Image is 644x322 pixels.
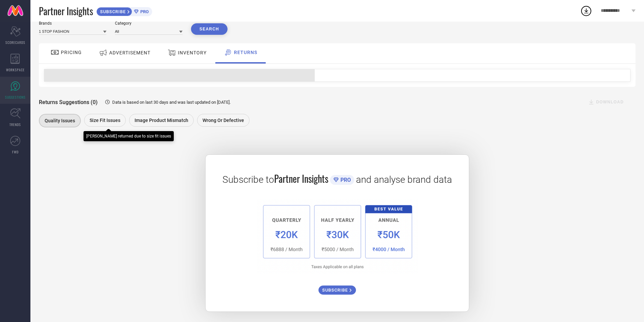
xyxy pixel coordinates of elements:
span: ADVERTISEMENT [109,50,150,55]
span: Subscribe to [222,174,274,185]
div: Brands [39,21,106,26]
span: Quality issues [45,118,75,123]
a: SUBSCRIBEPRO [96,5,152,16]
div: Open download list [580,5,592,17]
span: PRICING [61,50,82,55]
span: RETURNS [234,50,257,55]
span: TRENDS [9,122,21,127]
span: Wrong or Defective [202,118,244,123]
span: Data is based on last 30 days and was last updated on [DATE] . [112,100,231,105]
span: Image product mismatch [135,118,188,123]
span: Returns Suggestions (0) [39,99,98,105]
span: Partner Insights [39,4,93,18]
span: INVENTORY [178,50,207,55]
span: Size fit issues [90,118,120,123]
span: FWD [12,149,19,154]
img: 1a6fb96cb29458d7132d4e38d36bc9c7.png [257,199,418,274]
span: PRO [139,9,149,14]
span: SUGGESTIONS [5,95,26,100]
a: SUBSCRIBE [318,280,356,295]
span: SUBSCRIBE [322,288,350,293]
span: SUBSCRIBE [97,9,127,14]
button: Search [191,23,228,35]
div: Category [115,21,183,26]
div: [PERSON_NAME] returned due to size fit issues [86,134,171,139]
span: and analyse brand data [356,174,452,185]
span: Partner Insights [274,172,328,185]
span: PRO [339,177,351,183]
span: WORKSPACE [6,67,25,72]
span: SCORECARDS [5,40,25,45]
